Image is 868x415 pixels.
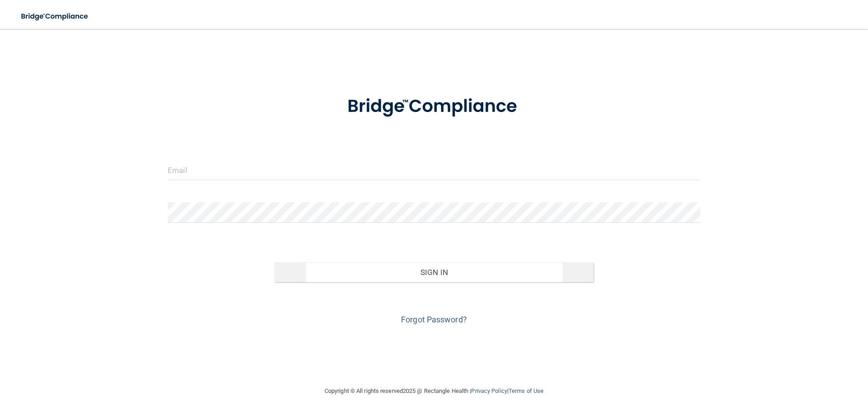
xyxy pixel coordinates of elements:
[329,83,539,130] img: bridge_compliance_login_screen.278c3ca4.svg
[471,387,507,394] a: Privacy Policy
[274,262,594,282] button: Sign In
[269,377,599,406] div: Copyright © All rights reserved 2025 @ Rectangle Health | |
[168,160,700,180] input: Email
[401,315,467,324] a: Forgot Password?
[509,387,543,394] a: Terms of Use
[14,7,97,26] img: bridge_compliance_login_screen.278c3ca4.svg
